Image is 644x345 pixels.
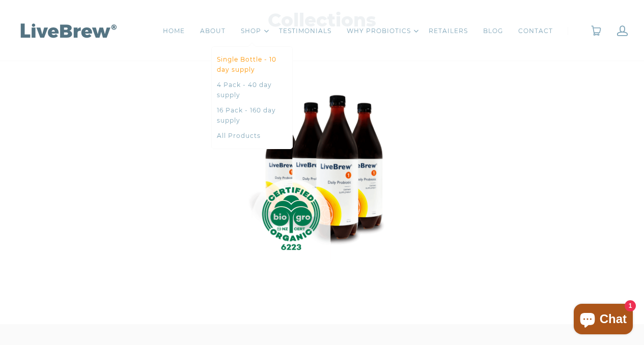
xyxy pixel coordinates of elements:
a: CONTACT [518,26,553,36]
a: 4 Pack - 40 day supply [217,80,287,100]
a: TESTIMONIALS [279,26,331,36]
a: LiveBrew - 4 Pack - 40 day supply [229,77,415,263]
a: WHY PROBIOTICS [347,26,411,36]
a: ABOUT [200,26,226,36]
inbox-online-store-chat: Shopify online store chat [571,304,636,337]
a: 16 Pack - 160 day supply [217,105,287,126]
a: Single Bottle - 10 day supply [217,54,287,75]
a: RETAILERS [429,26,468,36]
a: BLOG [483,26,503,36]
a: All Products [217,131,287,141]
img: LiveBrew [17,21,119,39]
a: SHOP [241,26,261,36]
a: HOME [163,26,185,36]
